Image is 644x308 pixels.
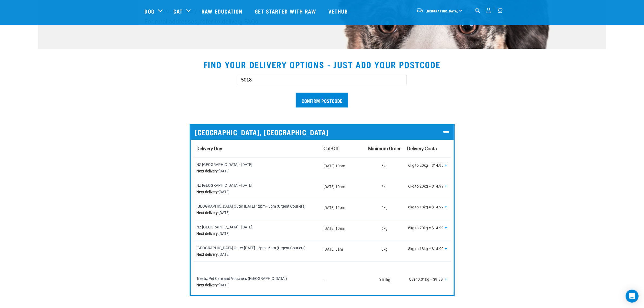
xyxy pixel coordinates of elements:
[445,246,448,251] button: Show all tiers
[486,8,491,13] img: user.png
[365,178,404,199] td: 6kg
[145,7,154,15] a: Dog
[197,245,317,258] div: [GEOGRAPHIC_DATA] Outer [DATE] 12pm - 6pm (Urgent Couriers) [DATE]
[626,290,639,303] div: Open Intercom Messenger
[45,60,600,69] h2: Find your delivery options - just add your postcode
[320,140,365,158] th: Cut-Off
[195,128,329,136] span: [GEOGRAPHIC_DATA], [GEOGRAPHIC_DATA]
[197,224,317,237] div: NZ [GEOGRAPHIC_DATA] - [DATE] [DATE]
[445,163,448,168] button: Show all tiers
[445,204,448,209] span: +
[320,220,365,241] td: [DATE] 10am
[238,75,407,85] input: Enter your postcode here...
[197,275,317,288] div: Treats, Pet Care and Vouchers ([GEOGRAPHIC_DATA]) [DATE]
[196,0,249,22] a: Raw Education
[426,10,459,12] span: [GEOGRAPHIC_DATA]
[173,7,183,15] a: Cat
[407,182,447,192] p: 6kg to 20kg = $14.99 20kg to 40kg = $29.99 Over 40kg = $44.99
[416,8,423,13] img: van-moving.png
[365,220,404,241] td: 6kg
[320,157,365,178] td: [DATE] 10am
[197,190,219,194] strong: Next delivery:
[197,252,219,257] strong: Next delivery:
[323,0,355,22] a: Vethub
[445,246,448,251] span: +
[445,225,448,230] button: Show all tiers
[407,203,447,212] p: 6kg to 18kg = $14.99 18kg to 36kg = $19.99 36kg to 54kg = $24.99 Over 54kg = $29.99
[320,199,365,220] td: [DATE] 12pm
[497,8,503,13] img: home-icon@2x.png
[407,161,447,171] p: 6kg to 20kg = $14.99 20kg to 40kg = $29.99 Over 40kg = $44.99
[296,93,348,107] input: Confirm postcode
[445,162,448,168] span: +
[365,261,404,292] td: 0.01kg
[445,205,448,209] button: Show all tiers
[445,183,448,189] span: +
[365,199,404,220] td: 6kg
[197,182,317,195] div: NZ [GEOGRAPHIC_DATA] - [DATE] [DATE]
[445,276,448,282] span: +
[197,161,317,174] div: NZ [GEOGRAPHIC_DATA] - [DATE] [DATE]
[445,277,448,281] button: Show all tiers
[407,224,447,233] p: 6kg to 20kg = $14.99 20kg to 40kg = $29.99 Over 40kg = $44.99
[249,0,323,22] a: Get started with Raw
[195,128,449,136] p: [GEOGRAPHIC_DATA], [GEOGRAPHIC_DATA]
[445,225,448,230] span: +
[320,261,365,292] td: —
[365,157,404,178] td: 6kg
[320,241,365,261] td: [DATE] 8am
[365,140,404,158] th: Minimum Order
[475,8,480,13] img: home-icon-1@2x.png
[193,140,320,158] th: Delivery Day
[197,231,219,236] strong: Next delivery:
[320,178,365,199] td: [DATE] 10am
[445,184,448,188] button: Show all tiers
[365,241,404,261] td: 8kg
[407,275,447,285] p: Over 0.01kg = $9.99
[197,203,317,216] div: [GEOGRAPHIC_DATA] Outer [DATE] 12pm - 5pm (Urgent Couriers) [DATE]
[407,245,447,254] p: 8kg to 18kg = $14.99 18kg to 36kg = $19.99 36kg to 54kg = $24.99 Over 54kg = $29.99
[197,283,219,287] strong: Next delivery:
[197,169,219,173] strong: Next delivery:
[197,211,219,215] strong: Next delivery:
[404,140,451,158] th: Delivery Costs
